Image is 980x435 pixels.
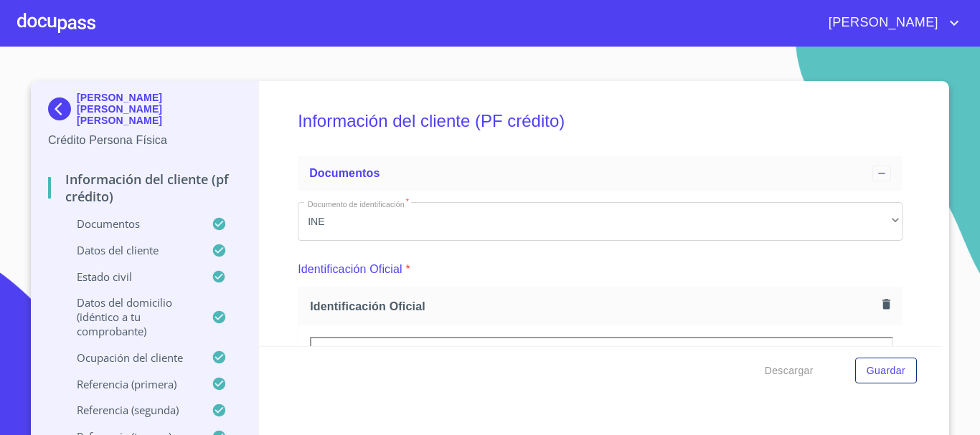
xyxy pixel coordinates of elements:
p: Datos del cliente [48,243,212,257]
p: Datos del domicilio (idéntico a tu comprobante) [48,295,212,338]
h5: Información del cliente (PF crédito) [298,92,903,150]
p: Referencia (primera) [48,377,212,391]
span: Descargar [765,362,814,380]
p: Documentos [48,216,212,231]
button: Guardar [855,358,917,384]
button: Descargar [759,358,819,384]
img: Docupass spot blue [48,97,77,120]
p: [PERSON_NAME] [PERSON_NAME] [PERSON_NAME] [77,92,241,126]
span: Identificación Oficial [310,299,877,314]
p: Referencia (segunda) [48,403,212,417]
p: Estado Civil [48,269,212,284]
span: [PERSON_NAME] [818,11,946,34]
button: account of current user [818,11,963,34]
span: Guardar [867,362,905,380]
div: INE [298,202,903,241]
div: Documentos [298,156,903,191]
p: Crédito Persona Física [48,132,241,149]
span: Documentos [309,167,380,179]
p: Identificación Oficial [298,261,402,278]
div: [PERSON_NAME] [PERSON_NAME] [PERSON_NAME] [48,92,241,132]
p: Ocupación del Cliente [48,350,212,365]
p: Información del cliente (PF crédito) [48,171,241,205]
